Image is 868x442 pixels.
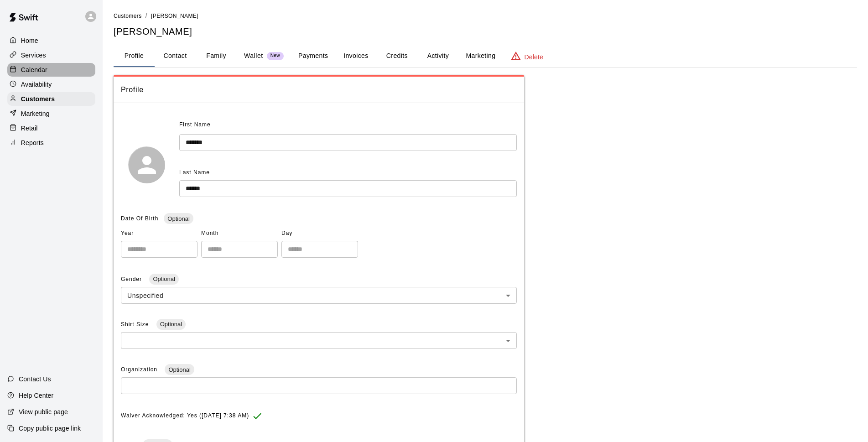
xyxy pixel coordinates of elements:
[7,34,95,47] a: Home
[281,226,358,241] span: Day
[21,109,50,118] p: Marketing
[146,11,147,21] li: /
[149,276,178,282] span: Optional
[21,124,38,133] p: Retail
[21,36,38,45] p: Home
[525,52,543,62] p: Delete
[267,53,284,59] span: New
[19,407,68,416] p: View public page
[121,215,158,222] span: Date Of Birth
[121,366,159,373] span: Organization
[201,226,278,241] span: Month
[291,45,335,67] button: Payments
[155,45,196,67] button: Contact
[376,45,417,67] button: Credits
[179,118,211,132] span: First Name
[165,366,194,373] span: Optional
[21,51,46,60] p: Services
[114,12,142,19] a: Customers
[458,45,503,67] button: Marketing
[7,63,95,77] a: Calendar
[121,321,151,328] span: Shirt Size
[7,121,95,135] a: Retail
[7,107,95,120] a: Marketing
[121,276,144,282] span: Gender
[114,26,857,38] h5: [PERSON_NAME]
[121,84,517,96] span: Profile
[19,374,51,384] p: Contact Us
[114,45,857,67] div: basic tabs example
[121,226,198,241] span: Year
[114,13,142,19] span: Customers
[7,136,95,150] a: Reports
[19,391,53,400] p: Help Center
[114,45,155,67] button: Profile
[21,94,55,104] p: Customers
[244,51,263,61] p: Wallet
[121,287,517,304] div: Unspecified
[121,409,249,423] span: Waiver Acknowledged: Yes ([DATE] 7:38 AM)
[7,48,95,62] a: Services
[21,138,44,147] p: Reports
[335,45,376,67] button: Invoices
[179,169,210,176] span: Last Name
[21,65,47,74] p: Calendar
[21,80,52,89] p: Availability
[7,92,95,106] a: Customers
[19,424,81,433] p: Copy public page link
[7,78,95,91] a: Availability
[156,321,186,328] span: Optional
[417,45,458,67] button: Activity
[196,45,237,67] button: Family
[151,13,198,19] span: [PERSON_NAME]
[164,215,193,222] span: Optional
[114,11,857,21] nav: breadcrumb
